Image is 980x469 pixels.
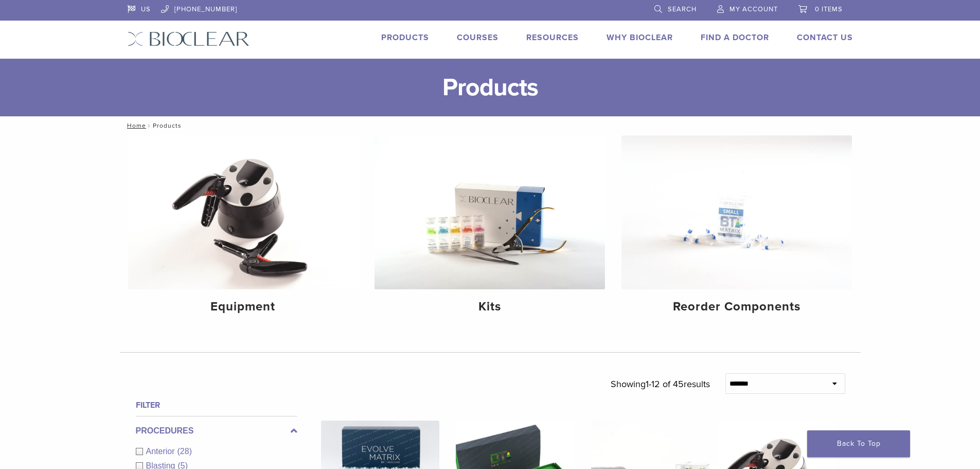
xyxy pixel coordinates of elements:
[381,32,429,43] a: Products
[124,122,146,129] a: Home
[668,5,697,13] span: Search
[621,135,852,289] img: Reorder Components
[146,123,153,128] span: /
[630,298,844,316] h4: Reorder Components
[375,135,605,323] a: Kits
[128,135,359,323] a: Equipment
[128,135,359,289] img: Equipment
[457,32,498,43] a: Courses
[807,430,910,457] a: Back To Top
[815,5,843,13] span: 0 items
[136,425,297,437] label: Procedures
[729,5,778,13] span: My Account
[136,298,350,316] h4: Equipment
[128,31,250,46] img: Bioclear
[136,399,297,411] h4: Filter
[646,378,684,390] span: 1-12 of 45
[797,32,853,43] a: Contact Us
[621,135,852,323] a: Reorder Components
[177,447,192,456] span: (28)
[375,135,605,289] img: Kits
[611,373,710,395] p: Showing results
[146,447,177,456] span: Anterior
[701,32,769,43] a: Find A Doctor
[120,116,861,135] nav: Products
[383,298,597,316] h4: Kits
[526,32,579,43] a: Resources
[607,32,673,43] a: Why Bioclear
